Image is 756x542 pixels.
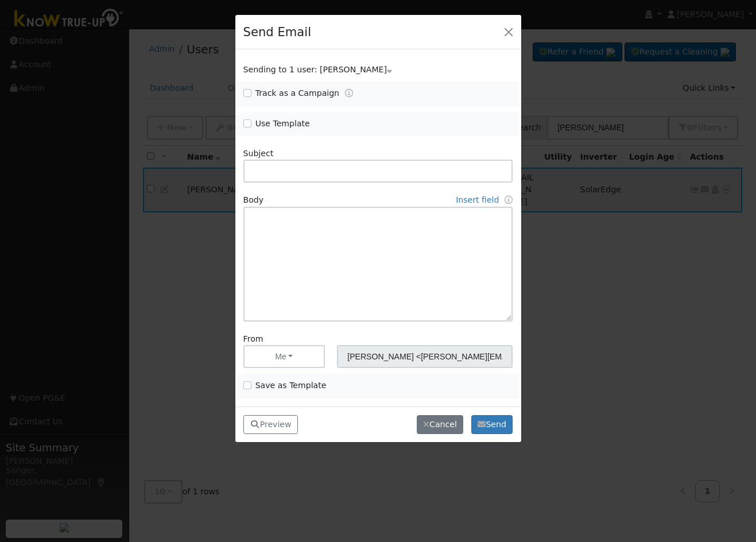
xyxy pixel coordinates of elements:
input: Save as Template [243,381,251,389]
label: Save as Template [255,380,327,392]
button: Send [471,415,513,435]
label: Use Template [255,118,310,130]
button: Preview [243,415,298,435]
a: Fields [505,195,513,204]
a: Insert field [456,195,499,204]
h4: Send Email [243,23,311,41]
input: Track as a Campaign [243,89,251,97]
button: Cancel [417,415,464,435]
label: Body [243,194,264,206]
label: From [243,333,263,345]
a: Tracking Campaigns [345,88,353,98]
label: Subject [243,148,274,160]
button: Me [243,345,325,368]
div: Show users [237,64,519,76]
label: Track as a Campaign [255,87,339,99]
input: Use Template [243,119,251,127]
